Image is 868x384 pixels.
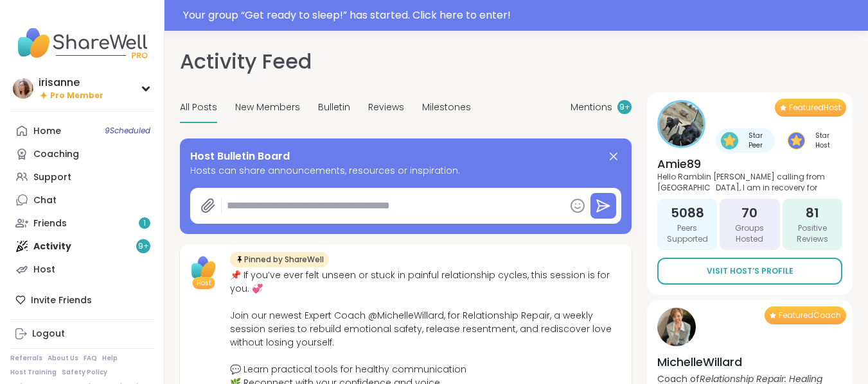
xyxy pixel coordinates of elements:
img: irisanne [13,78,33,99]
div: Host [33,263,55,276]
span: Peers Supported [662,223,712,245]
span: Reviews [368,101,404,114]
div: Coaching [33,148,79,161]
span: Star Host [808,131,837,150]
a: Chat [10,188,154,212]
span: Host Bulletin Board [190,149,290,164]
span: 9 + [619,102,630,113]
a: Host Training [10,368,57,377]
h4: MichelleWillard [657,354,842,370]
a: Home9Scheduled [10,119,154,142]
a: Visit Host’s Profile [657,258,842,285]
div: Logout [32,328,65,340]
div: Your group “ Get ready to sleep! ” has started. Click here to enter! [183,8,860,23]
span: Hosts can share announcements, resources or inspiration. [190,164,621,178]
span: Pro Member [50,90,103,101]
div: Pinned by ShareWell [230,252,329,267]
a: Logout [10,322,154,346]
span: 81 [806,204,819,222]
h1: Activity Feed [180,46,312,77]
span: All Posts [180,101,217,114]
span: Visit Host’s Profile [707,265,793,277]
a: Safety Policy [62,368,107,377]
span: 5088 [671,204,704,222]
span: 70 [741,204,757,222]
span: Mentions [571,101,612,114]
a: Support [10,165,154,188]
a: About Us [48,354,78,363]
div: Chat [33,194,57,207]
div: Invite Friends [10,288,154,312]
span: Featured Coach [779,310,841,321]
span: 1 [143,218,146,229]
h4: Amie89 [657,156,842,172]
div: Support [33,171,71,184]
span: Featured Host [789,103,841,113]
span: 9 Scheduled [105,126,150,136]
a: Coaching [10,142,154,165]
a: FAQ [84,354,97,363]
img: ShareWell Nav Logo [10,21,154,65]
img: MichelleWillard [657,308,696,346]
span: Star Peer [741,131,770,150]
span: New Members [235,101,300,114]
p: Hello Ramblin [PERSON_NAME] calling from [GEOGRAPHIC_DATA], I am in recovery for [MEDICAL_DATA] b... [657,172,842,191]
span: Positive Reviews [788,223,837,245]
img: Amie89 [659,102,704,146]
div: Friends [33,217,67,230]
a: Referrals [10,354,42,363]
a: Friends1 [10,212,154,235]
span: Groups Hosted [725,223,774,245]
img: Star Host [788,132,805,149]
span: Host [197,278,211,288]
a: Host [10,258,154,281]
div: Home [33,125,61,138]
div: irisanne [39,76,103,90]
img: ShareWell [188,252,220,284]
img: Star Peer [721,132,738,149]
span: Milestones [422,101,471,114]
a: Help [102,354,118,363]
span: Bulletin [318,101,350,114]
